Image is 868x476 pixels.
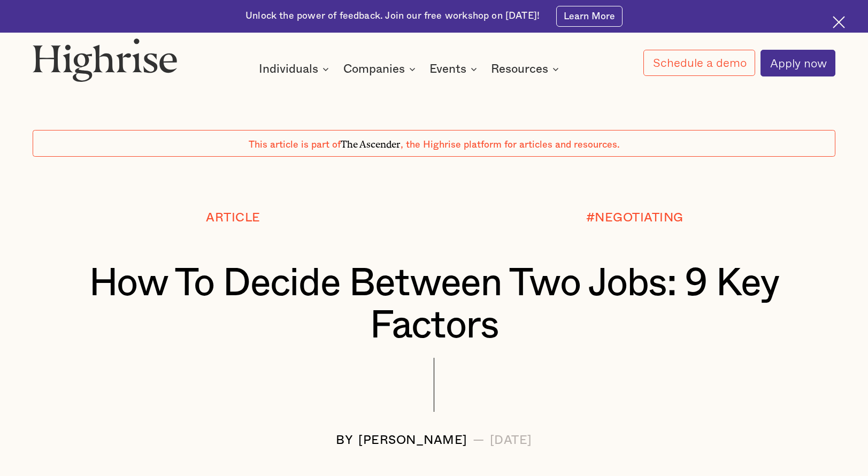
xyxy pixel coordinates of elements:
div: Resources [491,63,548,75]
a: Apply now [761,50,835,76]
span: The Ascender [341,136,401,148]
h1: How To Decide Between Two Jobs: 9 Key Factors [66,263,802,348]
span: This article is part of [249,140,341,149]
img: Highrise logo [33,38,178,82]
div: Companies [343,63,405,75]
span: , the Highrise platform for articles and resources. [401,140,620,149]
a: Learn More [556,6,623,27]
div: Unlock the power of feedback. Join our free workshop on [DATE]! [245,10,540,22]
div: Events [429,63,480,75]
div: [DATE] [490,434,532,447]
div: Individuals [259,63,318,75]
div: #NEGOTIATING [586,211,683,225]
div: [PERSON_NAME] [358,434,467,447]
div: Companies [343,63,419,75]
a: Schedule a demo [643,50,755,76]
div: Article [206,211,260,225]
div: Resources [491,63,562,75]
div: Individuals [259,63,332,75]
div: BY [336,434,353,447]
div: Events [429,63,466,75]
img: Cross icon [833,16,845,28]
div: — [473,434,485,447]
